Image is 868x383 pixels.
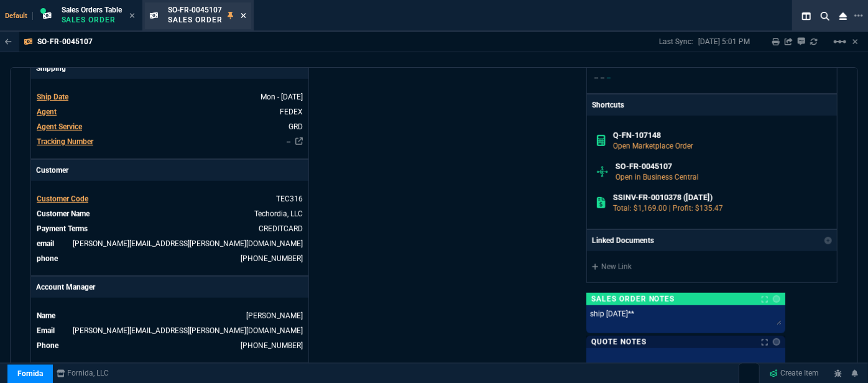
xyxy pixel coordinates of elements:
span: 2025-10-13T00:00:00.000Z [261,93,303,101]
span: SO-FR-0045107 [168,6,222,14]
span: -- [607,73,611,82]
p: Sales Order [62,15,122,25]
tr: undefined [36,193,303,205]
tr: undefined [36,339,303,352]
nx-icon: Split Panels [797,9,816,24]
p: Open in Business Central [616,172,827,183]
a: [PERSON_NAME][EMAIL_ADDRESS][PERSON_NAME][DOMAIN_NAME] [73,239,303,248]
tr: undefined [36,106,303,118]
h6: SSINV-FR-0010378 ([DATE]) [613,193,828,203]
span: -- [594,73,598,82]
span: TEC316 [276,195,303,203]
p: SO-FR-0045107 [37,37,93,47]
h6: Q-FN-107148 [613,131,828,141]
span: FEDEX [280,108,303,116]
span: GRD [289,122,303,131]
p: Open Marketplace Order [613,141,828,152]
tr: wilson.lee@techordia.com [36,238,303,250]
nx-icon: Search [816,9,834,24]
span: phone [37,254,58,263]
nx-icon: Close Tab [129,11,135,21]
span: CREDITCARD [259,224,303,233]
p: Sales Order [168,15,223,25]
span: Phone [37,341,58,350]
tr: undefined [36,223,303,235]
a: [PERSON_NAME] [246,311,303,320]
p: Quote Notes [591,337,647,347]
nx-icon: Back to Table [5,37,12,46]
a: msbcCompanyName [53,368,113,379]
a: Create Item [765,364,824,383]
a: 469-249-2107 [241,341,303,350]
tr: undefined [36,208,303,220]
span: -- [601,73,604,82]
p: [DATE] 5:01 PM [698,37,750,47]
p: Customer [31,160,308,181]
nx-icon: Close Tab [241,11,246,21]
tr: undefined [36,91,303,103]
p: Last Sync: [659,37,698,47]
nx-icon: Close Workbench [834,9,852,24]
p: Account Manager [31,277,308,298]
span: Ship Date [37,93,68,101]
span: Payment Terms [37,224,88,233]
span: Default [5,12,33,20]
span: Name [37,311,55,320]
h6: SO-FR-0045107 [616,162,827,172]
a: Hide Workbench [852,37,858,47]
tr: 510-779-3060 [36,252,303,265]
a: [PERSON_NAME][EMAIL_ADDRESS][PERSON_NAME][DOMAIN_NAME] [73,326,303,335]
tr: undefined [36,136,303,148]
a: Techordia, LLC [254,210,303,218]
a: New Link [592,261,832,272]
p: Shortcuts [587,95,837,116]
tr: undefined [36,310,303,322]
p: Linked Documents [592,235,654,246]
span: email [37,239,54,248]
mat-icon: Example home icon [833,34,847,49]
span: Customer Name [37,210,90,218]
a: 510-779-3060 [241,254,303,263]
a: -- [287,137,290,146]
tr: undefined [36,325,303,337]
p: Total: $1,169.00 | Profit: $135.47 [613,203,828,214]
tr: undefined [36,121,303,133]
span: Email [37,326,55,335]
span: Sales Orders Table [62,6,122,14]
nx-icon: Open New Tab [854,10,863,22]
p: Shipping [31,58,308,79]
